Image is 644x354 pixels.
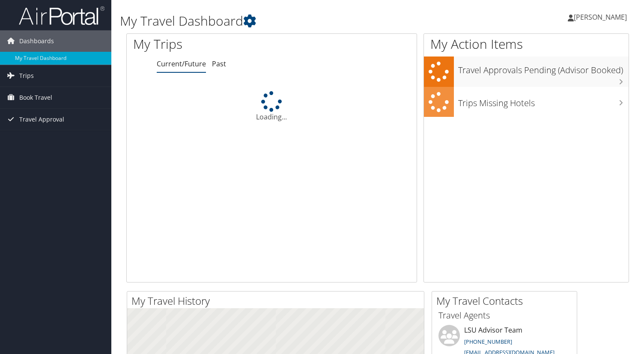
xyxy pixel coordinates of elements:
a: Current/Future [157,59,206,68]
a: [PHONE_NUMBER] [464,338,512,345]
h3: Travel Approvals Pending (Advisor Booked) [458,60,629,76]
h3: Travel Agents [438,309,570,321]
a: Past [212,59,226,68]
span: Travel Approval [19,109,64,130]
div: Loading... [127,91,417,122]
a: Travel Approvals Pending (Advisor Booked) [424,57,629,87]
span: Trips [19,65,34,86]
span: Book Travel [19,87,52,108]
span: Dashboards [19,30,54,52]
h1: My Travel Dashboard [120,12,464,30]
span: [PERSON_NAME] [574,12,627,22]
h3: Trips Missing Hotels [458,93,629,109]
a: Trips Missing Hotels [424,87,629,117]
h1: My Trips [133,35,289,53]
h2: My Travel Contacts [436,294,577,308]
h1: My Action Items [424,35,629,53]
img: airportal-logo.png [19,6,104,26]
h2: My Travel History [131,294,424,308]
a: [PERSON_NAME] [568,4,635,30]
